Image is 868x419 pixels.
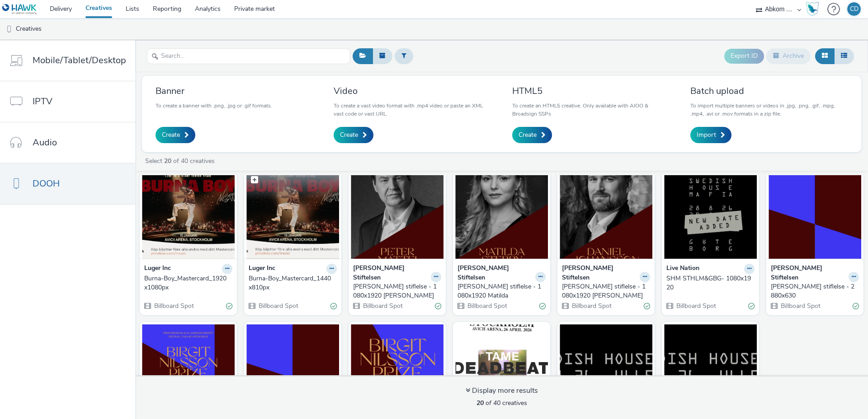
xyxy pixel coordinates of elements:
div: [PERSON_NAME] stiflelse - 1080x1920 Matilda [458,282,542,301]
p: To create a vast video format with .mp4 video or paste an XML vast code or vast URL. [334,102,491,118]
span: Create [340,130,358,140]
img: dooh [5,25,14,34]
div: Valid [748,302,755,311]
button: Archive [766,48,811,64]
span: Mobile/Tablet/Desktop [33,54,126,67]
strong: 20 [164,157,171,165]
p: To import multiple banners or videos in .jpg, .png, .gif, .mpg, .mp4, .avi or .mov formats in a z... [690,102,848,118]
img: undefined Logo [2,4,37,15]
img: Birgit Nilsson stiflelse - 1080x1920 Daniel visual [560,171,652,259]
img: Birgit Nilsson stiflelse - 1440x810 visual [142,324,235,412]
span: Billboard Spot [467,302,507,310]
button: Export ID [724,49,764,63]
h3: HTML5 [512,85,670,97]
img: Tame Impala visual [455,324,548,412]
div: [PERSON_NAME] stiflelse - 1080x1920 [PERSON_NAME] [562,282,646,301]
a: Create [156,127,195,143]
a: Import [690,127,731,143]
strong: [PERSON_NAME] Stiftelsen [562,264,637,282]
input: Search... [147,48,350,64]
img: Burna-Boy_Mastercard_1440x810px visual [246,171,339,259]
strong: [PERSON_NAME] Stiftelsen [353,264,429,282]
span: of 40 creatives [476,399,527,407]
div: Valid [435,302,441,311]
p: To create a banner with .png, .jpg or .gif formats. [156,102,272,110]
img: SwedishHouseMafia2026_Mastercard_DOOH_2880x648px visual [560,324,652,412]
div: [PERSON_NAME] stiflelse - 2880x630 [771,282,855,301]
span: Audio [33,136,57,149]
span: Create [519,130,537,140]
h3: Batch upload [690,85,848,97]
div: Valid [539,302,546,311]
a: Create [334,127,373,143]
span: Billboard Spot [571,302,612,310]
div: Valid [330,302,337,311]
strong: Live Nation [666,264,699,274]
a: [PERSON_NAME] stiflelse - 2880x630 [771,282,859,301]
span: IPTV [33,95,52,108]
strong: [PERSON_NAME] Stiftelsen [771,264,846,282]
a: Create [512,127,552,143]
button: Grid [815,48,835,64]
div: Display more results [466,386,538,396]
h3: Banner [156,85,272,97]
img: Hawk Academy [806,2,819,16]
img: SHM STHLM&GBG- 1080x1920 visual [664,171,757,259]
img: SwedishHouseMafia2026_Mastercard_DOOH_2880x630px visual [664,324,757,412]
div: CD [850,2,859,16]
strong: 20 [476,399,484,407]
div: SHM STHLM&GBG- 1080x1920 [666,274,751,293]
span: Billboard Spot [362,302,403,310]
p: To create an HTML5 creative. Only available with AIOO & Broadsign SSPs [512,102,670,118]
span: Billboard Spot [153,302,194,310]
span: Import [697,130,716,140]
img: Birgit Nilsson stiflelse - 1080x1920 visual [351,324,443,412]
a: Hawk Academy [806,2,823,16]
img: Burna-Boy_Mastercard_1920x1080px visual [142,171,235,259]
a: SHM STHLM&GBG- 1080x1920 [666,274,755,293]
strong: [PERSON_NAME] Stiftelsen [458,264,533,282]
img: Birgit Nilsson stiflelse - 1080x1920 Petter visual [351,171,443,259]
a: [PERSON_NAME] stiflelse - 1080x1920 Matilda [458,282,546,301]
strong: Luger Inc [144,264,171,274]
img: Birgit Nilsson stiflelse - 1080x1920 Matilda visual [455,171,548,259]
div: Valid [644,302,650,311]
span: Billboard Spot [780,302,821,310]
span: DOOH [33,177,60,190]
div: Burna-Boy_Mastercard_1440x810px [249,274,333,293]
a: Select of 40 creatives [144,157,218,165]
div: Burna-Boy_Mastercard_1920x1080px [144,274,229,293]
span: Billboard Spot [675,302,716,310]
div: Valid [226,302,232,311]
a: [PERSON_NAME] stiflelse - 1080x1920 [PERSON_NAME] [562,282,650,301]
h3: Video [334,85,491,97]
div: [PERSON_NAME] stiflelse - 1080x1920 [PERSON_NAME] [353,282,438,301]
span: Billboard Spot [258,302,298,310]
img: Birgit Nilsson stiflelse - 3968x864 visual [246,324,339,412]
a: [PERSON_NAME] stiflelse - 1080x1920 [PERSON_NAME] [353,282,441,301]
div: Valid [853,302,859,311]
a: Burna-Boy_Mastercard_1440x810px [249,274,337,293]
button: Table [834,48,854,64]
a: Burna-Boy_Mastercard_1920x1080px [144,274,232,293]
img: Birgit Nilsson stiflelse - 2880x630 visual [769,171,861,259]
span: Create [162,130,180,140]
strong: Luger Inc [249,264,275,274]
